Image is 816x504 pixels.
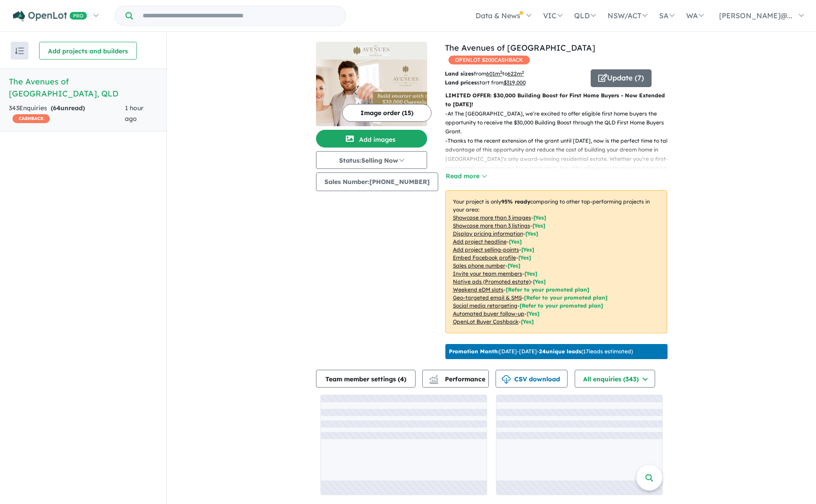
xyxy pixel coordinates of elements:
[453,310,524,317] u: Automated buyer follow-up
[522,70,524,75] sup: 2
[533,278,546,285] span: [Yes]
[316,60,427,126] img: The Avenues of Highfields - Highfields
[453,286,504,293] u: Weekend eDM slots
[521,246,534,253] span: [ Yes ]
[449,348,499,355] b: Promotion Month:
[453,278,531,285] u: Native ads (Promoted estate)
[445,91,667,109] p: LIMITED OFFER: $30,000 Building Boost for First Home Buyers - Now Extended to [DATE]!
[431,375,485,383] span: Performance
[445,43,595,53] a: The Avenues of [GEOGRAPHIC_DATA]
[448,56,530,64] span: OPENLOT $ 200 CASHBACK
[527,310,540,317] span: [Yes]
[51,104,85,112] strong: ( unread)
[15,48,24,54] img: sort.svg
[445,69,584,78] p: from
[453,238,507,245] u: Add project headline
[508,262,520,269] span: [ Yes ]
[53,104,60,112] span: 64
[445,190,667,333] p: Your project is only comparing to other top-performing projects in your area: - - - - - - - - - -...
[453,246,519,253] u: Add project selling-points
[502,375,511,384] img: download icon
[453,270,522,277] u: Invite your team members
[453,230,523,237] u: Display pricing information
[429,375,437,380] img: line-chart.svg
[445,136,674,191] p: - Thanks to the recent extension of the grant until [DATE], now is the perfect time to take advan...
[520,302,603,309] span: [Refer to your promoted plan]
[453,254,516,261] u: Embed Facebook profile
[532,222,545,229] span: [ Yes ]
[39,42,137,60] button: Add projects and builders
[316,42,427,126] a: The Avenues of Highfields - Highfields LogoThe Avenues of Highfields - Highfields
[453,222,530,229] u: Showcase more than 3 listings
[521,318,534,325] span: [Yes]
[429,378,438,384] img: bar-chart.svg
[524,294,608,301] span: [Refer to your promoted plan]
[13,11,87,22] img: Openlot PRO Logo White
[445,79,477,86] b: Land prices
[316,370,416,388] button: Team member settings (4)
[502,70,524,77] span: to
[486,70,502,77] u: 601 m
[453,262,505,269] u: Sales phone number
[501,198,530,205] b: 95 % ready
[524,270,537,277] span: [ Yes ]
[496,370,568,388] button: CSV download
[400,375,404,383] span: 4
[453,318,519,325] u: OpenLot Buyer Cashback
[591,69,652,87] button: Update (7)
[575,370,655,388] button: All enquiries (343)
[316,151,427,169] button: Status:Selling Now
[453,214,531,221] u: Showcase more than 3 images
[453,302,517,309] u: Social media retargeting
[453,294,522,301] u: Geo-targeted email & SMS
[316,130,427,148] button: Add images
[508,70,524,77] u: 622 m
[509,238,522,245] span: [ Yes ]
[445,70,474,77] b: Land sizes
[125,104,144,123] span: 1 hour ago
[719,11,792,20] span: [PERSON_NAME]@...
[445,78,584,87] p: start from
[12,114,50,123] span: CASHBACK
[445,109,674,136] p: - At The [GEOGRAPHIC_DATA], we’re excited to offer eligible first home buyers the opportunity to ...
[135,6,344,25] input: Try estate name, suburb, builder or developer
[422,370,489,388] button: Performance
[500,70,502,75] sup: 2
[506,286,589,293] span: [Refer to your promoted plan]
[449,348,633,356] p: [DATE] - [DATE] - ( 17 leads estimated)
[539,348,581,355] b: 24 unique leads
[320,45,424,56] img: The Avenues of Highfields - Highfields Logo
[504,79,526,86] u: $ 319,000
[9,103,125,124] div: 343 Enquir ies
[525,230,538,237] span: [ Yes ]
[445,171,487,181] button: Read more
[518,254,531,261] span: [ Yes ]
[9,76,157,100] h5: The Avenues of [GEOGRAPHIC_DATA] , QLD
[342,104,432,122] button: Image order (15)
[316,172,438,191] button: Sales Number:[PHONE_NUMBER]
[533,214,546,221] span: [ Yes ]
